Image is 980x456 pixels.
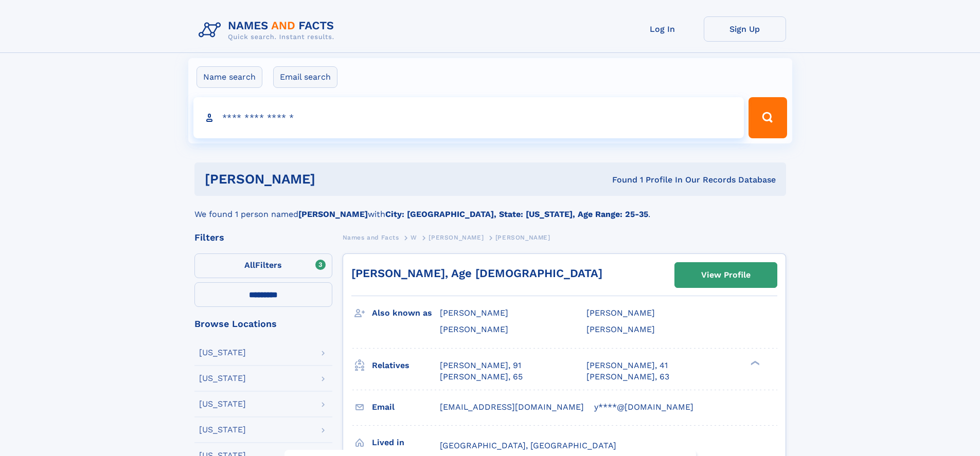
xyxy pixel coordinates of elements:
a: [PERSON_NAME] [429,231,484,244]
h1: [PERSON_NAME] [205,173,464,186]
span: [GEOGRAPHIC_DATA], [GEOGRAPHIC_DATA] [440,441,616,450]
a: W [411,231,417,244]
input: search input [193,97,744,138]
span: [PERSON_NAME] [586,324,655,334]
a: Sign Up [704,16,786,42]
a: Names and Facts [343,231,399,244]
span: W [411,234,417,241]
a: [PERSON_NAME], Age [DEMOGRAPHIC_DATA] [351,267,602,280]
label: Email search [273,66,337,88]
div: Browse Locations [194,319,332,329]
div: [US_STATE] [199,400,246,408]
span: [PERSON_NAME] [429,234,484,241]
span: [PERSON_NAME] [440,324,508,334]
h3: Email [372,398,440,416]
h3: Lived in [372,434,440,451]
label: Name search [197,66,262,88]
div: ❯ [748,359,760,366]
a: [PERSON_NAME], 63 [586,371,669,382]
div: Found 1 Profile In Our Records Database [464,174,776,186]
a: [PERSON_NAME], 41 [586,360,668,371]
b: City: [GEOGRAPHIC_DATA], State: [US_STATE], Age Range: 25-35 [385,209,648,219]
span: [PERSON_NAME] [586,308,655,318]
label: Filters [194,253,332,278]
div: [US_STATE] [199,426,246,434]
button: Search Button [749,97,787,138]
span: [PERSON_NAME] [440,308,508,318]
h3: Also known as [372,304,440,322]
span: All [244,260,255,270]
div: Filters [194,233,332,242]
div: [US_STATE] [199,374,246,382]
a: [PERSON_NAME], 65 [440,371,523,382]
a: Log In [621,16,704,42]
a: [PERSON_NAME], 91 [440,360,521,371]
div: We found 1 person named with . [194,196,786,221]
div: View Profile [701,263,751,287]
img: Logo Names and Facts [194,16,343,44]
a: View Profile [675,263,777,287]
h3: Relatives [372,357,440,374]
b: [PERSON_NAME] [298,209,368,219]
span: [EMAIL_ADDRESS][DOMAIN_NAME] [440,402,584,412]
span: [PERSON_NAME] [495,234,550,241]
div: [US_STATE] [199,349,246,357]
